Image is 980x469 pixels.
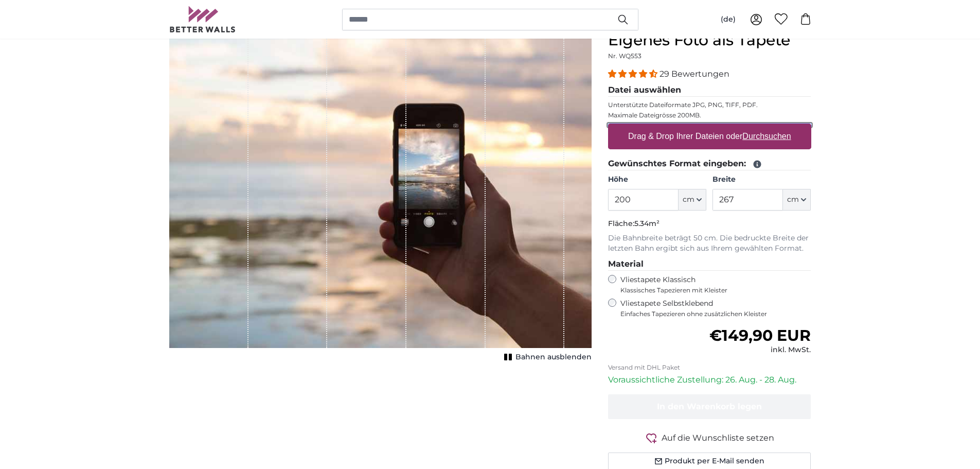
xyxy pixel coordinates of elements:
[608,374,811,386] p: Voraussichtliche Zustellung: 26. Aug. - 28. Aug.
[608,111,811,119] p: Maximale Dateigrösse 200MB.
[169,31,592,364] div: 1 of 1
[608,69,660,79] span: 4.34 stars
[742,132,791,141] u: Durchsuchen
[709,326,811,345] span: €149,90 EUR
[501,350,592,364] button: Bahnen ausblenden
[662,432,774,444] span: Auf die Wunschliste setzen
[608,158,811,170] legend: Gewünschtes Format eingeben:
[608,363,811,372] p: Versand mit DHL Paket
[660,69,729,79] span: 29 Bewertungen
[608,101,811,109] p: Unterstützte Dateiformate JPG, PNG, TIFF, PDF.
[620,286,803,294] span: Klassisches Tapezieren mit Kleister
[620,275,803,294] label: Vliestapete Klassisch
[783,189,811,211] button: cm
[683,195,694,205] span: cm
[608,219,811,229] p: Fläche:
[787,195,799,205] span: cm
[608,84,811,97] legend: Datei auswählen
[608,175,706,185] label: Höhe
[657,402,762,411] span: In den Warenkorb legen
[712,10,744,29] button: (de)
[608,394,811,419] button: In den Warenkorb legen
[712,175,811,185] label: Breite
[608,31,811,49] h1: Eigenes Foto als Tapete
[169,6,236,32] img: Betterwalls
[608,431,811,444] button: Auf die Wunschliste setzen
[515,352,592,362] span: Bahnen ausblenden
[709,345,811,355] div: inkl. MwSt.
[679,189,706,211] button: cm
[620,299,811,318] label: Vliestapete Selbstklebend
[608,52,642,60] span: Nr. WQ553
[608,233,811,254] p: Die Bahnbreite beträgt 50 cm. Die bedruckte Breite der letzten Bahn ergibt sich aus Ihrem gewählt...
[608,258,811,271] legend: Material
[624,126,795,147] label: Drag & Drop Ihrer Dateien oder
[634,219,660,228] span: 5.34m²
[620,310,811,318] span: Einfaches Tapezieren ohne zusätzlichen Kleister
